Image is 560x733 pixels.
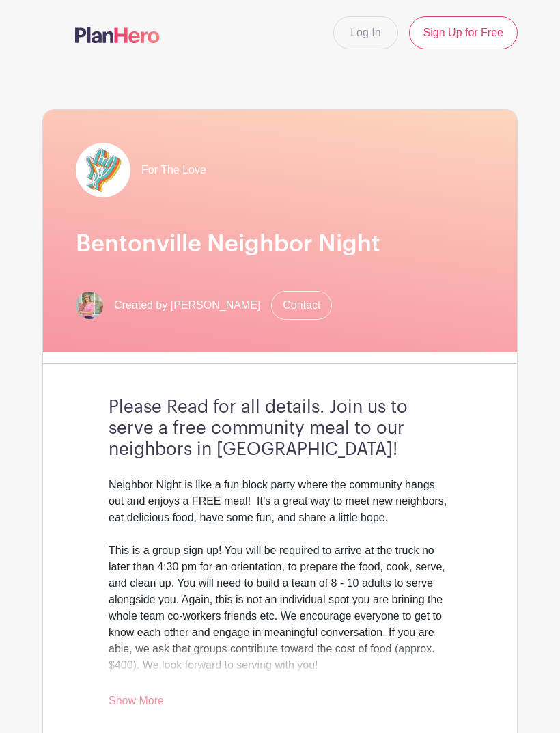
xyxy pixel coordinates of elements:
[109,695,164,712] a: Show More
[141,162,206,178] span: For The Love
[76,143,130,197] img: pageload-spinner.gif
[75,27,160,43] img: logo-507f7623f17ff9eddc593b1ce0a138ce2505c220e1c5a4e2b4648c50719b7d32.svg
[333,16,397,49] a: Log In
[271,291,332,320] a: Contact
[409,16,518,49] a: Sign Up for Free
[109,397,451,460] h3: Please Read for all details. Join us to serve a free community meal to our neighbors in [GEOGRAPH...
[114,297,260,314] span: Created by [PERSON_NAME]
[109,477,451,674] div: Neighbor Night is like a fun block party where the community hangs out and enjoys a FREE meal! It...
[76,230,484,258] h1: Bentonville Neighbor Night
[76,292,103,319] img: 2x2%20headshot.png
